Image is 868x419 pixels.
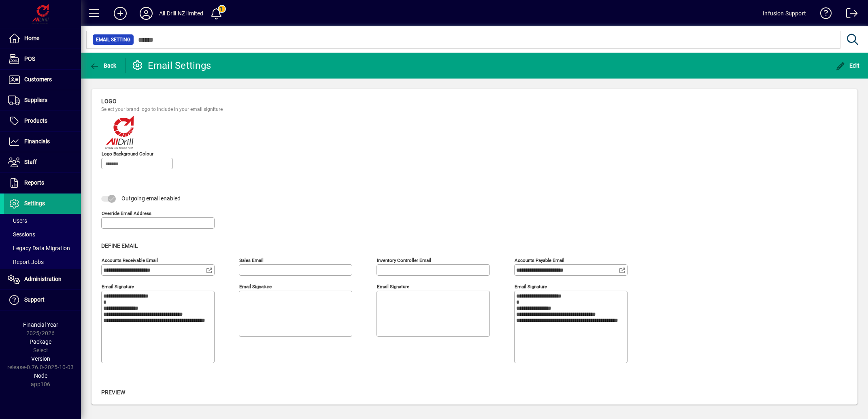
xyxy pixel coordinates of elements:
span: POS [24,55,35,62]
app-page-header-button: Back [81,58,126,73]
div: Select your brand logo to include in your email signiture [101,106,348,113]
span: Home [24,35,39,41]
a: Administration [4,269,81,289]
mat-label: Override Email Address [102,210,151,216]
a: Home [4,28,81,49]
span: Users [8,217,27,224]
a: Customers [4,70,81,90]
span: Define Email [101,242,138,249]
mat-label: Email Signature [515,283,547,289]
span: Sessions [8,231,35,238]
div: Email Settings [132,59,211,72]
div: Infusion Support [763,7,806,20]
span: Settings [24,200,45,206]
a: Financials [4,132,81,152]
button: Edit [834,58,862,73]
a: Logout [840,2,858,28]
button: Profile [133,6,159,21]
span: Node [34,372,47,379]
a: Reports [4,173,81,193]
a: POS [4,49,81,69]
div: All Drill NZ limited [159,7,204,20]
mat-label: Sales email [239,257,264,263]
a: Staff [4,152,81,172]
p: Example email content. [8,57,738,64]
span: Staff [24,159,37,165]
a: Products [4,111,81,131]
a: Knowledge Base [814,2,832,28]
mat-label: Inventory Controller Email [377,257,431,263]
span: Products [24,117,47,124]
span: Legacy Data Migration [8,245,70,251]
span: Logo [101,98,117,104]
span: Financials [24,138,50,145]
span: Package [30,338,51,345]
span: Administration [24,276,62,282]
span: Reports [24,179,44,186]
mat-label: Email Signature [239,283,272,289]
button: Add [107,6,133,21]
a: Users [4,214,81,228]
a: Legacy Data Migration [4,241,81,255]
mat-label: Email Signature [102,283,134,289]
a: Sessions [4,228,81,241]
mat-label: Accounts receivable email [102,257,158,263]
span: Back [89,62,117,69]
span: Support [24,296,45,303]
mat-label: Accounts Payable Email [515,257,564,263]
button: Back [87,58,119,73]
span: Report Jobs [8,259,44,265]
span: Financial Year [23,321,58,328]
span: Preview [101,389,125,396]
span: Outgoing email enabled [121,195,181,202]
span: Version [31,355,50,362]
mat-label: Logo background colour [102,151,153,157]
span: Edit [836,62,860,69]
mat-label: Email Signature [377,283,409,289]
a: Support [4,290,81,310]
img: contain [8,8,34,34]
span: Customers [24,76,52,83]
span: Email Setting [96,36,130,44]
span: Suppliers [24,97,47,103]
a: Suppliers [4,90,81,111]
a: Report Jobs [4,255,81,269]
